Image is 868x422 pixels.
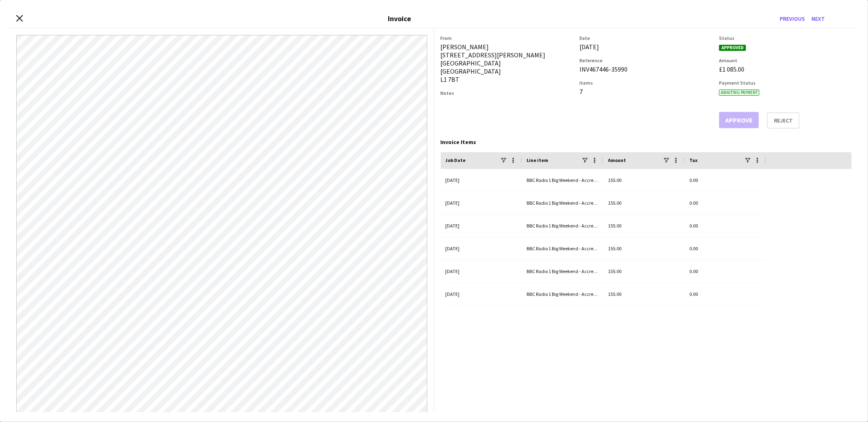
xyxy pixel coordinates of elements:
[441,237,522,260] div: [DATE]
[522,192,603,214] div: BBC Radio 1 Big Weekend - Accreditation Assistant (salary)
[685,260,766,282] div: 0.00
[522,306,603,328] div: BBC Radio 1 Big Weekend - Accreditation Assistant (salary)
[441,306,522,328] div: [DATE]
[603,169,685,191] div: 155.00
[719,80,852,86] h3: Payment Status
[767,112,800,129] button: Reject
[441,283,522,305] div: [DATE]
[580,65,713,73] div: INV467446-35990
[580,87,713,96] div: 7
[719,57,852,63] h3: Amount
[441,192,522,214] div: [DATE]
[608,157,626,163] span: Amount
[685,283,766,305] div: 0.00
[719,35,852,41] h3: Status
[441,35,573,41] h3: From
[719,65,852,73] div: £1 085.00
[603,306,685,328] div: 155.00
[690,157,698,163] span: Tax
[580,80,713,86] h3: Items
[719,90,759,96] span: Awaiting payment
[388,14,411,23] h3: Invoice
[580,43,713,51] div: [DATE]
[603,260,685,282] div: 155.00
[776,12,808,25] button: Previous
[719,45,746,51] span: Approved
[603,192,685,214] div: 155.00
[441,169,522,191] div: [DATE]
[580,57,713,63] h3: Reference
[522,260,603,282] div: BBC Radio 1 Big Weekend - Accreditation Assistant (salary)
[522,237,603,260] div: BBC Radio 1 Big Weekend - Accreditation Assistant (salary)
[685,214,766,237] div: 0.00
[685,306,766,328] div: 0.00
[522,214,603,237] div: BBC Radio 1 Big Weekend - Accreditation Assistant (salary)
[685,237,766,260] div: 0.00
[603,214,685,237] div: 155.00
[441,214,522,237] div: [DATE]
[527,157,549,163] span: Line item
[603,237,685,260] div: 155.00
[441,90,573,96] h3: Notes
[441,43,573,83] div: [PERSON_NAME] [STREET_ADDRESS][PERSON_NAME] [GEOGRAPHIC_DATA] [GEOGRAPHIC_DATA] L1 7BT
[441,260,522,282] div: [DATE]
[522,169,603,191] div: BBC Radio 1 Big Weekend - Accreditation Assistant (salary)
[685,192,766,214] div: 0.00
[441,138,852,146] div: Invoice Items
[522,283,603,305] div: BBC Radio 1 Big Weekend - Accreditation Assistant (salary)
[603,283,685,305] div: 155.00
[808,12,828,25] button: Next
[685,169,766,191] div: 0.00
[580,35,713,41] h3: Date
[446,157,466,163] span: Job Date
